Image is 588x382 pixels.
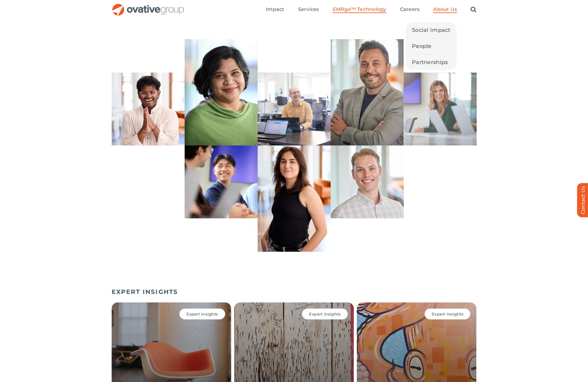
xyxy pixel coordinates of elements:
[433,6,457,12] span: About Us
[258,73,331,145] img: Chuck Anderson Weir
[112,73,185,145] img: Sid Paari
[185,39,258,145] img: Koel Ghosh
[298,6,319,13] a: Services
[412,26,451,34] span: Social Impact
[298,6,319,12] span: Services
[112,288,477,295] h5: EXPERT INSIGHTS
[433,6,457,13] a: About Us
[404,73,477,145] img: Beth McKigney
[400,6,420,13] a: Careers
[400,6,420,12] span: Careers
[412,58,448,67] span: Partnerships
[412,42,432,50] span: People
[266,6,284,13] a: Impact
[406,38,457,54] a: People
[258,145,331,252] img: Tori Surma
[331,39,404,145] img: Frankie Quatraro
[333,6,386,13] a: EMRge™ Technology
[406,54,457,70] a: Partnerships
[185,145,258,218] img: Bryce Fongvongsa
[471,6,476,13] a: Search
[333,6,386,12] span: EMRge™ Technology
[406,22,457,38] a: Social Impact
[112,3,185,9] a: OG_Full_horizontal_RGB
[266,6,284,12] span: Impact
[331,145,404,218] img: John Mikkelson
